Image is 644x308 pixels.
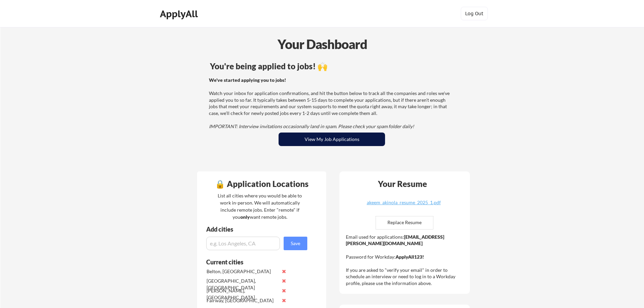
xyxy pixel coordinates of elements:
strong: ApplyAll123! [396,254,424,260]
div: Add cities [206,226,309,232]
em: IMPORTANT: Interview invitations occasionally land in spam. Please check your spam folder daily! [209,123,414,129]
button: Save [284,237,307,250]
div: Email used for applications: Password for Workday: If you are asked to "verify your email" in ord... [346,234,465,287]
strong: only [240,214,250,220]
div: 🔒 Application Locations [199,180,325,188]
button: View My Job Applications [279,133,385,146]
strong: [EMAIL_ADDRESS][PERSON_NAME][DOMAIN_NAME] [346,234,444,246]
input: e.g. Los Angeles, CA [206,237,280,250]
div: [GEOGRAPHIC_DATA], [GEOGRAPHIC_DATA] [207,278,278,291]
div: Current cities [206,259,300,265]
div: Belton, [GEOGRAPHIC_DATA] [207,268,278,275]
div: [PERSON_NAME], [GEOGRAPHIC_DATA] [207,287,278,301]
a: akeem_akinola_resume_2025_1.pdf [363,200,444,211]
div: Watch your inbox for application confirmations, and hit the button below to track all the compani... [209,77,453,130]
div: ApplyAll [160,8,200,20]
div: List all cities where you would be able to work in-person. We will automatically include remote j... [213,192,306,220]
div: Your Resume [369,180,436,188]
button: Log Out [461,7,488,20]
div: Fairway, [GEOGRAPHIC_DATA] [207,297,278,304]
div: You're being applied to jobs! 🙌 [210,62,454,70]
div: akeem_akinola_resume_2025_1.pdf [363,200,444,205]
strong: We've started applying you to jobs! [209,77,286,83]
div: Your Dashboard [1,34,644,54]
